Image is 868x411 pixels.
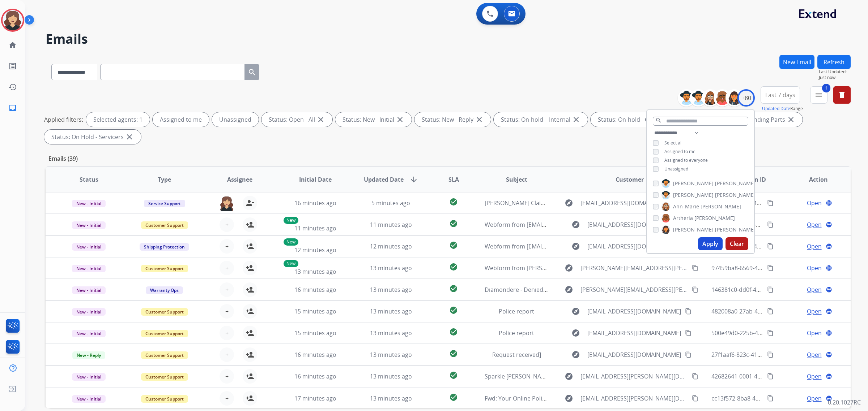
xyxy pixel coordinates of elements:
mat-icon: check_circle [449,306,458,315]
span: New - Initial [72,221,106,229]
span: [PERSON_NAME] [673,191,714,199]
span: Open [807,264,822,272]
button: + [220,217,234,232]
mat-icon: person_add [246,372,254,381]
mat-icon: check_circle [449,241,458,250]
span: [PERSON_NAME][EMAIL_ADDRESS][PERSON_NAME][DOMAIN_NAME] [580,264,688,272]
span: [EMAIL_ADDRESS][PERSON_NAME][DOMAIN_NAME] [580,372,688,381]
mat-icon: language [826,243,832,250]
span: Customer [616,175,644,184]
span: Open [807,329,822,337]
mat-icon: explore [565,285,573,294]
span: 500e49d0-225b-4832-b6b3-c5fb6978680a [711,329,823,337]
span: Ann_Marie [673,203,699,210]
mat-icon: explore [571,350,580,359]
button: + [220,391,234,406]
span: Customer Support [141,395,188,403]
span: 146381c0-dd0f-49a2-9138-58b3497c2e9c [711,286,821,294]
mat-icon: content_copy [767,286,774,293]
button: 1 [810,86,827,104]
span: [EMAIL_ADDRESS][DOMAIN_NAME] [587,220,681,229]
span: New - Initial [72,395,106,403]
mat-icon: explore [565,372,573,381]
span: Diamondere - Denied Claim [485,286,560,294]
mat-icon: content_copy [692,395,698,402]
span: [EMAIL_ADDRESS][DOMAIN_NAME] [587,350,681,359]
p: 0.20.1027RC [828,398,861,407]
mat-icon: language [826,308,832,315]
mat-icon: check_circle [449,371,458,380]
span: [PERSON_NAME] [673,226,714,233]
span: Open [807,394,822,403]
mat-icon: content_copy [767,351,774,358]
span: Request received] [492,351,541,359]
span: Type [158,175,171,184]
span: Warranty Ops [146,286,183,294]
button: + [220,282,234,297]
span: Last Updated: [819,69,851,75]
mat-icon: check_circle [449,393,458,402]
mat-icon: language [826,221,832,228]
button: Last 7 days [761,86,800,104]
span: + [225,350,229,359]
div: Unassigned [212,112,259,127]
span: 11 minutes ago [370,221,412,229]
span: [EMAIL_ADDRESS][DOMAIN_NAME] [587,307,681,316]
div: Status: New - Reply [414,112,491,127]
span: Police report [499,329,534,337]
span: Open [807,242,822,251]
span: Webform from [EMAIL_ADDRESS][DOMAIN_NAME] on [DATE] [485,242,648,250]
mat-icon: person_add [246,394,254,403]
mat-icon: language [826,330,832,336]
span: [PERSON_NAME] [701,203,741,210]
span: 13 minutes ago [370,394,412,402]
span: 13 minutes ago [370,286,412,294]
span: Open [807,285,822,294]
mat-icon: person_remove [246,199,254,207]
span: Customer Support [141,330,188,337]
span: 16 minutes ago [294,199,336,207]
mat-icon: close [572,115,580,124]
img: avatar [3,10,23,30]
mat-icon: content_copy [767,200,774,206]
span: cc13f572-8ba8-4471-990a-85047f653d41 [711,394,820,402]
mat-icon: explore [571,242,580,251]
span: 1 [822,84,830,92]
mat-icon: explore [571,307,580,316]
mat-icon: language [826,200,832,206]
mat-icon: content_copy [692,373,698,380]
span: New - Initial [72,243,106,251]
mat-icon: person_add [246,220,254,229]
span: [EMAIL_ADDRESS][DOMAIN_NAME] [587,329,681,337]
div: +80 [737,89,755,107]
span: 97459ba8-6569-401c-8241-8281709c6f6d [711,264,821,272]
span: Subject [506,175,527,184]
mat-icon: home [8,41,17,49]
span: Customer Support [141,265,188,272]
span: New - Initial [72,200,106,207]
span: Sparkle [PERSON_NAME] police report [485,372,588,380]
button: Clear [726,237,748,250]
mat-icon: language [826,286,832,293]
span: [EMAIL_ADDRESS][DOMAIN_NAME] [587,242,681,251]
span: 27f1aaf6-823c-414b-a3b6-d120e25b161e [711,351,821,359]
mat-icon: explore [565,264,573,272]
mat-icon: content_copy [767,395,774,402]
span: New - Reply [72,351,105,359]
span: 16 minutes ago [294,351,336,359]
mat-icon: list_alt [8,62,17,70]
span: [PERSON_NAME] [694,215,735,222]
span: 13 minutes ago [294,268,336,276]
span: + [225,329,229,337]
h2: Emails [46,32,851,46]
span: Status [80,175,98,184]
button: + [220,347,234,362]
div: Selected agents: 1 [86,112,150,127]
span: Open [807,350,822,359]
span: 12 minutes ago [370,242,412,250]
mat-icon: arrow_downward [409,175,418,184]
p: Applied filters: [44,115,83,124]
button: + [220,261,234,275]
mat-icon: close [396,115,404,124]
span: New - Initial [72,373,106,381]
